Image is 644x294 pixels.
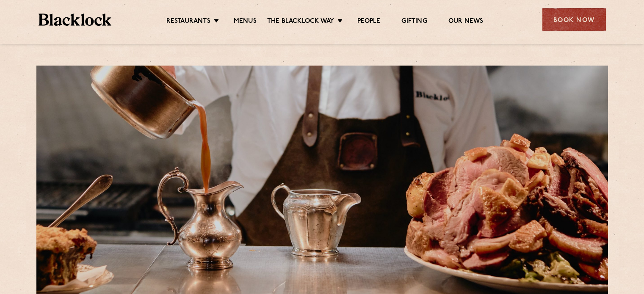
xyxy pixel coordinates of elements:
a: Restaurants [166,17,210,27]
div: Book Now [542,8,606,31]
a: Menus [234,17,257,27]
a: People [357,17,380,27]
img: BL_Textured_Logo-footer-cropped.svg [39,14,112,26]
a: Gifting [401,17,427,27]
a: Our News [448,17,484,27]
a: The Blacklock Way [267,17,334,27]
